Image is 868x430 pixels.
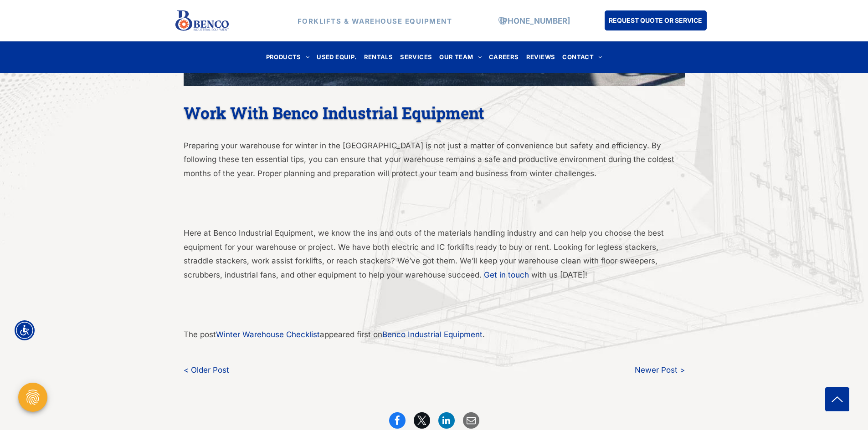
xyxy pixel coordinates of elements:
a: OUR TEAM [436,51,485,63]
a: USED EQUIP. [313,51,360,63]
a: Benco Industrial Equipment [382,330,483,339]
a: SERVICES [396,51,436,63]
a: Newer Post > [434,364,685,376]
span: Here at Benco Industrial Equipment, we know the ins and outs of the materials handling industry a... [184,228,664,279]
a: CONTACT [559,51,606,63]
span: Get in touch [484,270,529,279]
span: with us [DATE]! [531,270,587,279]
a: Winter Warehouse Checklist [216,330,320,339]
a: [PHONE_NUMBER] [500,16,570,25]
h2: Work With Benco Industrial Equipment [184,102,685,123]
a: REQUEST QUOTE OR SERVICE [605,10,707,30]
a: < Older Post [184,364,434,376]
a: PRODUCTS [262,51,313,63]
a: Get in touch [484,270,531,279]
span: REQUEST QUOTE OR SERVICE [609,12,702,29]
strong: FORKLIFTS & WAREHOUSE EQUIPMENT [298,16,452,25]
span: Preparing your warehouse for winter in the [GEOGRAPHIC_DATA] is not just a matter of convenience ... [184,141,674,178]
a: REVIEWS [523,51,559,63]
div: Accessibility Menu [15,320,35,340]
a: RENTALS [360,51,397,63]
p: The post appeared first on . [184,328,685,342]
a: CAREERS [485,51,523,63]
